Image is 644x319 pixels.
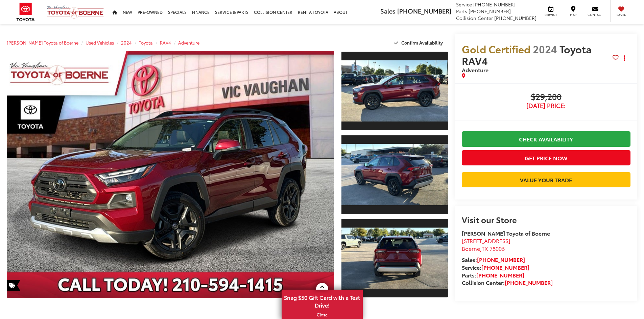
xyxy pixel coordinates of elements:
a: Expand Photo 0 [7,51,334,298]
span: Service [456,1,472,8]
img: 2024 Toyota RAV4 Adventure [340,228,449,289]
span: [PHONE_NUMBER] [469,8,511,15]
a: Expand Photo 3 [341,218,448,298]
span: TX [482,244,488,252]
span: Parts [456,8,467,15]
span: Confirm Availability [401,39,443,46]
span: Saved [614,12,629,17]
span: 2024 [533,42,557,56]
span: Special [7,280,20,291]
a: Toyota [139,39,153,46]
span: Toyota RAV4 [462,42,592,68]
span: [PHONE_NUMBER] [473,1,516,8]
span: Snag $50 Gift Card with a Test Drive! [282,290,362,311]
button: Actions [619,52,630,64]
a: [PHONE_NUMBER] [477,256,525,263]
strong: Collision Center: [462,278,553,286]
span: Adventure [462,66,488,74]
a: [PERSON_NAME] Toyota of Boerne [7,39,78,46]
span: [PHONE_NUMBER] [397,6,451,15]
img: 2024 Toyota RAV4 Adventure [340,60,449,122]
strong: Sales: [462,256,525,263]
strong: Parts: [462,271,524,279]
a: [PHONE_NUMBER] [481,263,529,271]
strong: Service: [462,263,529,271]
a: 2024 [121,39,132,46]
a: Used Vehicles [86,39,114,46]
span: Contact [588,12,603,17]
a: RAV4 [160,39,171,46]
span: Sales [380,6,396,15]
button: Confirm Availability [390,37,448,49]
span: [DATE] Price: [462,102,630,109]
button: Get Price Now [462,150,630,165]
a: Value Your Trade [462,172,630,187]
img: 2024 Toyota RAV4 Adventure [3,50,337,299]
h2: Visit our Store [462,215,630,224]
span: [STREET_ADDRESS] [462,237,510,244]
span: 78006 [490,244,505,252]
a: Check Availability [462,131,630,147]
img: 2024 Toyota RAV4 Adventure [340,144,449,205]
span: dropdown dots [624,55,625,61]
a: [PHONE_NUMBER] [505,278,553,286]
span: Boerne [462,244,480,252]
span: Map [566,12,580,17]
span: [PHONE_NUMBER] [494,15,536,21]
span: Collision Center [456,15,493,21]
a: Adventure [178,39,199,46]
img: Vic Vaughan Toyota of Boerne [47,5,104,19]
span: $29,200 [462,92,630,102]
span: , [462,244,505,252]
a: [PHONE_NUMBER] [476,271,524,279]
span: Gold Certified [462,42,530,56]
a: Expand Photo 2 [341,135,448,215]
strong: [PERSON_NAME] Toyota of Boerne [462,229,550,237]
a: [STREET_ADDRESS] Boerne,TX 78006 [462,237,510,252]
a: Expand Photo 1 [341,51,448,131]
span: Service [543,12,558,17]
